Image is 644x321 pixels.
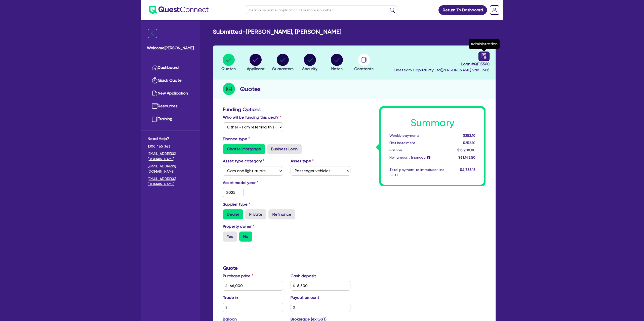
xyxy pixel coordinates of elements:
[223,83,235,95] img: step-icon
[291,273,316,279] label: Cash deposit
[148,176,193,187] a: [EMAIL_ADDRESS][DOMAIN_NAME]
[302,66,317,71] span: Security
[463,133,475,137] span: $252.10
[149,6,209,14] img: quest-connect-logo-blue
[223,144,265,154] label: Chattel Mortgage
[148,113,193,125] a: Training
[223,232,237,242] label: Yes
[386,140,448,146] div: First instalment
[331,54,343,72] button: Notes
[469,39,500,49] div: Administration
[331,66,343,71] span: Notes
[272,66,294,71] span: Guarantors
[389,117,475,129] h1: Summary
[488,4,501,17] a: Dropdown toggle
[394,68,490,72] span: Oneteam Capital Pty Ltd ( [PERSON_NAME] Van Jour )
[148,100,193,113] a: Resources
[246,6,397,14] input: Search by name, application ID or mobile number...
[223,136,250,142] label: Finance type
[152,103,158,109] img: resources
[386,148,448,153] div: Balloon
[291,158,314,164] label: Asset type
[458,155,475,159] span: $61,143.50
[219,180,287,186] label: Asset model year
[148,87,193,100] a: New Application
[223,295,238,301] label: Trade in
[221,54,236,72] button: Quotes
[148,74,193,87] a: Quick Quote
[221,66,236,71] span: Quotes
[457,148,475,152] span: $13,200.00
[152,116,158,122] img: training
[223,158,264,164] label: Asset type category
[223,265,350,271] h3: Quote
[247,66,265,71] span: Applicant
[152,90,158,96] img: new-application
[223,209,243,219] label: Dealer
[386,155,448,160] div: Net amount financed
[268,209,295,219] label: Refinance
[152,77,158,83] img: quick-quote
[354,54,374,72] button: Contracts
[148,164,193,174] a: [EMAIL_ADDRESS][DOMAIN_NAME]
[267,144,302,154] label: Business Loan
[481,53,487,59] span: audit
[247,54,265,72] button: Applicant
[394,61,490,67] span: Loan # QF15568
[223,114,281,120] label: Who will be funding this deal?
[386,133,448,138] div: Weekly payments
[240,84,261,94] h2: Quotes
[223,106,350,112] h3: Funding Options
[148,29,157,38] img: icon-menu-close
[427,156,430,159] span: i
[148,144,193,149] span: 1300 465 363
[148,136,193,142] span: Need Help?
[272,54,294,72] button: Guarantors
[223,273,253,279] label: Purchase price
[239,232,252,242] label: No
[223,201,250,207] label: Supplier type
[291,295,319,301] label: Payout amount
[223,223,254,230] label: Property owner
[460,168,475,172] span: $4,788.18
[463,141,475,145] span: $252.10
[148,61,193,74] a: Dashboard
[386,167,448,178] div: Total payment to introducer (inc GST)
[354,66,374,71] span: Contracts
[438,5,487,15] a: Return To Dashboard
[147,45,194,51] span: Welcome [PERSON_NAME]
[302,54,318,72] button: Security
[148,151,193,162] a: [EMAIL_ADDRESS][DOMAIN_NAME]
[213,28,341,35] h2: Submitted - [PERSON_NAME], [PERSON_NAME]
[245,209,266,219] label: Private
